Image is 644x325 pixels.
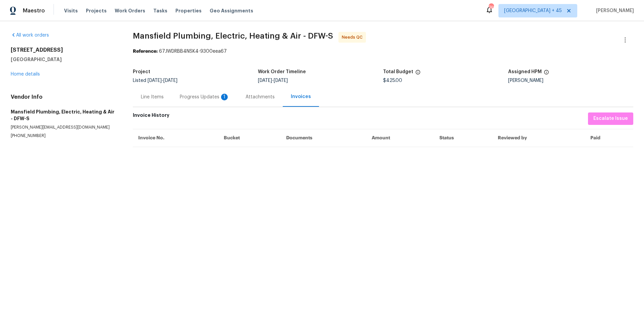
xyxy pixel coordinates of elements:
th: Reviewed by [492,129,585,147]
th: Invoice No. [133,129,218,147]
span: [DATE] [258,78,272,83]
div: Invoices [291,93,311,100]
span: [DATE] [148,78,162,83]
span: Mansfield Plumbing, Electric, Heating & Air - DFW-S [133,32,333,40]
span: [DATE] [274,78,288,83]
span: [PERSON_NAME] [593,7,634,14]
th: Amount [366,129,434,147]
div: [PERSON_NAME] [508,78,633,83]
a: All work orders [11,33,49,38]
h4: Vendor Info [11,94,117,100]
h5: Mansfield Plumbing, Electric, Heating & Air - DFW-S [11,108,117,122]
span: Visits [64,7,78,14]
span: Listed [133,78,177,83]
div: Progress Updates [180,94,229,100]
p: [PHONE_NUMBER] [11,133,117,139]
h6: Invoice History [133,112,169,122]
div: 740 [489,4,493,11]
span: [DATE] [163,78,177,83]
div: 1 [221,94,228,100]
span: Geo Assignments [210,7,253,14]
h5: Assigned HPM [508,69,542,74]
span: Tasks [153,8,167,13]
span: Needs QC [342,34,365,41]
h5: Work Order Timeline [258,69,306,74]
h5: [GEOGRAPHIC_DATA] [11,56,117,63]
button: Escalate Issue [588,112,633,125]
span: - [148,78,177,83]
a: Home details [11,72,40,77]
h5: Total Budget [383,69,413,74]
th: Bucket [218,129,281,147]
span: Escalate Issue [593,114,628,123]
p: [PERSON_NAME][EMAIL_ADDRESS][DOMAIN_NAME] [11,125,117,130]
h2: [STREET_ADDRESS] [11,47,117,53]
span: [GEOGRAPHIC_DATA] + 45 [504,7,562,14]
span: The total cost of line items that have been proposed by Opendoor. This sum includes line items th... [415,69,421,78]
th: Status [434,129,492,147]
span: Work Orders [115,7,145,14]
span: Projects [86,7,107,14]
span: The hpm assigned to this work order. [544,69,549,78]
span: - [258,78,288,83]
b: Reference: [133,49,158,54]
div: Attachments [246,94,275,100]
span: Properties [175,7,202,14]
div: 67JWDRBB4NSK4-9300eea67 [133,48,633,55]
div: Line Items [141,94,164,100]
span: Maestro [23,7,45,14]
th: Paid [585,129,633,147]
th: Documents [281,129,366,147]
span: $425.00 [383,78,402,83]
h5: Project [133,69,150,74]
